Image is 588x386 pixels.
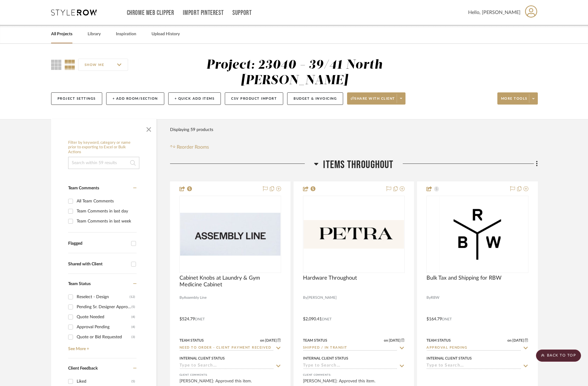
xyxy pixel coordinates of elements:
div: Pending Sr. Designer Approval [77,302,131,312]
button: + Add Room/Section [106,92,164,105]
span: Cabinet Knobs at Laundry & Gym Medicine Cabinet [179,275,281,288]
input: Type to Search… [426,345,521,351]
div: Internal Client Status [303,356,348,361]
span: on [260,339,264,342]
button: Share with client [347,92,405,105]
div: Team Status [179,338,204,343]
span: on [507,339,512,342]
div: Reselect - Design [77,292,130,302]
span: [DATE] [264,338,277,343]
div: 0 [180,196,281,273]
span: Team Status [68,282,91,286]
span: Assembly Line [184,295,207,301]
div: Quote or Bid Requested [77,332,131,342]
input: Type to Search… [303,363,397,369]
div: Team Status [303,338,327,343]
button: Close [143,122,155,134]
div: Flagged [68,241,128,246]
span: Hello, [PERSON_NAME] [468,9,520,16]
input: Type to Search… [303,345,397,351]
div: (4) [131,312,135,322]
button: CSV Product Import [225,92,283,105]
div: All Team Comments [77,196,135,206]
button: Budget & Invoicing [287,92,343,105]
div: Approval Pending [77,322,131,332]
div: Project: 23040 - 39/41 North [PERSON_NAME] [206,59,383,87]
scroll-to-top-button: BACK TO TOP [536,350,581,362]
img: Cabinet Knobs at Laundry & Gym Medicine Cabinet [180,213,280,256]
input: Type to Search… [426,363,521,369]
span: [DATE] [512,338,525,343]
span: Reorder Rooms [177,143,209,151]
a: Support [232,10,252,16]
button: Reorder Rooms [170,143,209,151]
div: Team Status [426,338,451,343]
a: Import Pinterest [183,10,224,16]
a: See More + [67,342,137,352]
div: (5) [131,302,135,312]
span: on [384,339,388,342]
a: Upload History [151,30,180,38]
span: Hardware Throughout [303,275,357,281]
div: Displaying 59 products [170,124,213,136]
button: + Quick Add Items [168,92,221,105]
div: (3) [131,332,135,342]
button: Project Settings [51,92,102,105]
div: Quote Needed [77,312,131,322]
span: Bulk Tax and Shipping for RBW [426,275,502,281]
a: Chrome Web Clipper [127,10,174,16]
span: Share with client [351,96,395,105]
span: Client Feedback [68,366,98,370]
button: More tools [497,92,538,105]
div: (12) [130,292,135,302]
input: Search within 59 results [68,157,139,169]
a: All Projects [51,30,72,38]
a: Inspiration [116,30,136,38]
span: Team Comments [68,186,99,190]
div: Team Comments in last week [77,216,135,226]
span: Items Throughout [323,158,393,171]
input: Type to Search… [179,363,274,369]
span: By [179,295,184,301]
div: Internal Client Status [179,356,225,361]
div: Internal Client Status [426,356,472,361]
h6: Filter by keyword, category or name prior to exporting to Excel or Bulk Actions [68,140,139,155]
span: [PERSON_NAME] [307,295,337,301]
span: More tools [501,96,527,105]
div: 0 [303,196,404,273]
span: [DATE] [388,338,401,343]
span: By [303,295,307,301]
a: Library [88,30,101,38]
span: By [426,295,431,301]
input: Type to Search… [179,345,274,351]
img: Hardware Throughout [304,220,404,249]
div: Team Comments in last day [77,206,135,216]
img: Bulk Tax and Shipping for RBW [439,196,515,272]
div: Shared with Client [68,262,128,267]
span: RBW [431,295,439,301]
div: (4) [131,322,135,332]
div: 0 [427,196,528,273]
